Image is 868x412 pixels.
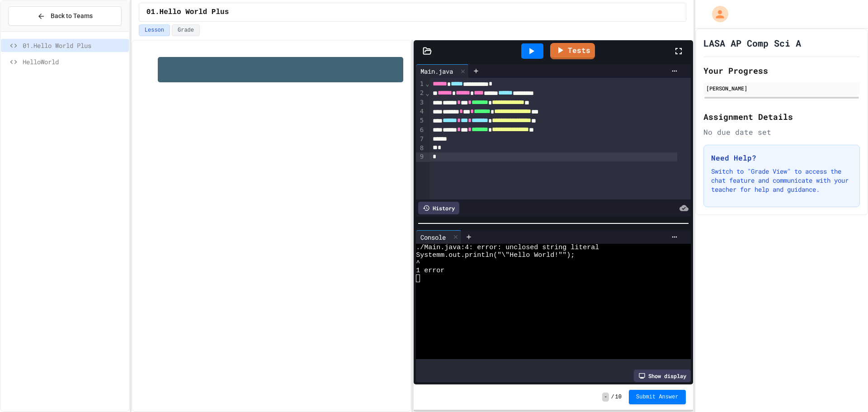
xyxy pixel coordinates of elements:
[416,230,462,244] div: Console
[711,167,852,194] p: Switch to "Grade View" to access the chat feature and communicate with your teacher for help and ...
[172,24,200,36] button: Grade
[8,6,122,26] button: Back to Teams
[416,267,444,275] span: 1 error
[703,37,801,49] h1: LASA AP Comp Sci A
[416,66,458,76] div: Main.java
[416,107,425,116] div: 4
[416,126,425,135] div: 6
[416,116,425,125] div: 5
[416,259,420,267] span: ^
[703,127,860,137] div: No due date set
[418,202,459,214] div: History
[416,98,425,107] div: 3
[416,244,599,251] span: ./Main.java:4: error: unclosed string literal
[416,144,425,153] div: 8
[711,152,852,163] h3: Need Help?
[425,80,429,87] span: Fold line
[416,232,450,242] div: Console
[23,57,125,66] span: HelloWorld
[611,393,614,401] span: /
[416,251,575,259] span: Systemm.out.println("\"Hello World!"");
[416,152,425,161] div: 9
[139,24,170,36] button: Lesson
[602,393,609,402] span: -
[416,89,425,98] div: 2
[425,90,429,97] span: Fold line
[416,64,469,78] div: Main.java
[416,80,425,89] div: 1
[636,393,679,401] span: Submit Answer
[416,135,425,144] div: 7
[629,390,686,404] button: Submit Answer
[51,11,93,21] span: Back to Teams
[703,110,860,123] h2: Assignment Details
[634,369,691,382] div: Show display
[703,4,731,24] div: My Account
[706,84,857,92] div: [PERSON_NAME]
[146,7,229,18] span: 01.Hello World Plus
[550,43,595,59] a: Tests
[703,64,860,77] h2: Your Progress
[23,41,125,50] span: 01.Hello World Plus
[615,393,622,401] span: 10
